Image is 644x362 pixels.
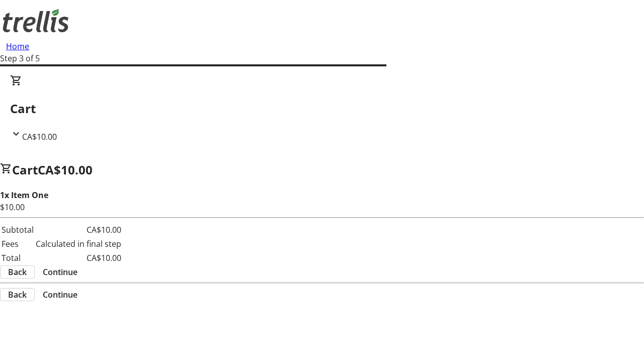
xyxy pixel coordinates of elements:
span: CA$10.00 [22,131,57,142]
button: Continue [35,266,86,278]
td: Calculated in final step [35,237,122,250]
h2: Cart [10,100,634,118]
button: Continue [35,289,86,301]
span: Continue [43,266,77,278]
span: CA$10.00 [38,161,93,178]
td: Total [1,251,34,264]
td: CA$10.00 [35,251,122,264]
td: CA$10.00 [35,223,122,236]
span: Back [8,289,27,301]
span: Cart [12,161,38,178]
span: Back [8,266,27,278]
td: Subtotal [1,223,34,236]
td: Fees [1,237,34,250]
span: Continue [43,289,77,301]
div: CartCA$10.00 [10,74,634,143]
